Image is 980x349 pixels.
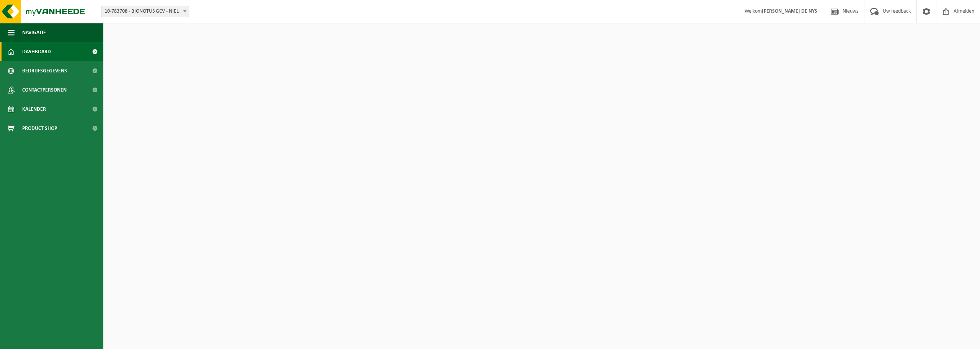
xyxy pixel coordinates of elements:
span: Kalender [22,100,46,119]
span: Contactpersonen [22,80,67,100]
span: Navigatie [22,23,46,42]
span: 10-783708 - BIONOTUS GCV - NIEL [101,6,189,17]
strong: [PERSON_NAME] DE NYS [762,8,817,14]
span: Bedrijfsgegevens [22,61,67,80]
span: Dashboard [22,42,51,61]
span: 10-783708 - BIONOTUS GCV - NIEL [101,6,189,17]
span: Product Shop [22,119,57,138]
